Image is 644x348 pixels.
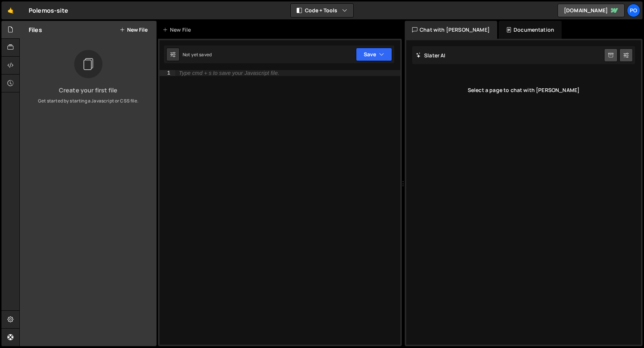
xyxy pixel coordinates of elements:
[405,21,497,39] div: Chat with [PERSON_NAME]
[183,51,212,58] div: Not yet saved
[356,48,392,61] button: Save
[26,87,151,93] h3: Create your first file
[29,26,42,34] h2: Files
[291,4,353,17] button: Code + Tools
[627,4,640,17] a: Po
[29,6,68,15] div: Polemos-site
[1,1,20,19] a: 🤙
[179,70,279,76] div: Type cmd + s to save your Javascript file.
[416,52,446,59] h2: Slater AI
[499,21,562,39] div: Documentation
[162,26,194,34] div: New File
[160,70,175,76] div: 1
[120,27,148,33] button: New File
[412,75,635,105] div: Select a page to chat with [PERSON_NAME]
[558,4,625,17] a: [DOMAIN_NAME]
[26,98,151,104] p: Get started by starting a Javascript or CSS file.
